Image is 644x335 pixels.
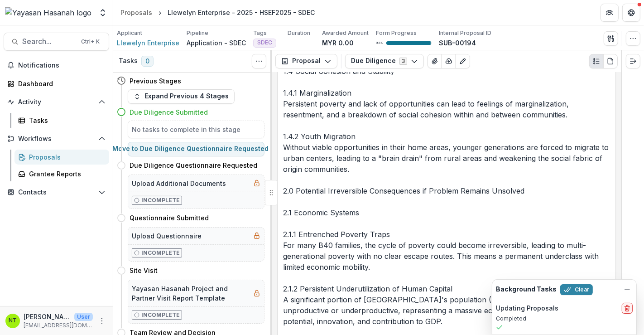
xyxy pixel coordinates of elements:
button: Open entity switcher [96,4,109,22]
button: Plaintext view [589,54,604,68]
p: Incomplete [141,249,180,257]
button: delete [622,303,633,314]
p: Tags [253,29,267,37]
button: Toggle View Cancelled Tasks [252,54,266,68]
p: [EMAIL_ADDRESS][DOMAIN_NAME] [24,321,93,330]
span: Workflows [18,135,95,143]
button: View Attached Files [428,54,442,68]
p: Incomplete [141,196,180,204]
div: Proposals [120,8,152,17]
h2: Background Tasks [496,286,557,293]
button: Edit as form [456,54,470,68]
div: Grantee Reports [29,169,102,179]
div: Proposals [29,152,102,162]
button: Move to Due Diligence Questionnaire Requested [128,142,264,156]
button: PDF view [603,54,618,68]
div: Llewelyn Enterprise - 2025 - HSEF2025 - SDEC [168,8,315,17]
div: Tasks [29,116,102,125]
h4: Due Diligence Questionnaire Requested [130,160,257,170]
p: Awarded Amount [322,29,369,37]
a: Llewelyn Enterprise [117,38,179,48]
h5: Upload Questionnaire [132,231,202,241]
p: Application - SDEC [187,38,246,48]
span: SDEC [257,39,272,46]
p: MYR 0.00 [322,38,354,48]
a: Dashboard [4,76,109,91]
button: Expand Previous 4 Stages [128,89,235,104]
p: Incomplete [141,311,180,319]
h4: Questionnaire Submitted [130,213,209,223]
a: Proposals [14,150,109,165]
h3: Tasks [119,57,138,65]
div: Nur Atiqah binti Adul Taib [9,318,17,324]
button: Dismiss [622,284,633,295]
a: Proposals [117,6,156,19]
button: Open Activity [4,95,109,109]
p: Pipeline [187,29,208,37]
p: [PERSON_NAME] [24,312,71,321]
button: Partners [601,4,619,22]
h5: No tasks to complete in this stage [132,125,260,134]
p: Duration [288,29,310,37]
p: Applicant [117,29,142,37]
p: Form Progress [376,29,417,37]
button: Get Help [622,4,640,22]
span: 0 [141,56,154,67]
p: 98 % [376,40,383,46]
img: Yayasan Hasanah logo [5,7,91,18]
a: Grantee Reports [14,166,109,181]
a: Tasks [14,113,109,128]
span: Search... [22,37,76,46]
h4: Previous Stages [130,76,181,86]
button: Expand right [626,54,640,68]
p: Completed [496,315,633,323]
span: Notifications [18,62,106,69]
span: Contacts [18,189,95,196]
nav: breadcrumb [117,6,318,19]
button: Notifications [4,58,109,73]
div: Ctrl + K [79,37,101,47]
span: Activity [18,98,95,106]
button: More [96,316,107,326]
button: Clear [560,284,593,295]
p: User [74,313,93,321]
h2: Updating Proposals [496,305,558,312]
h4: Site Visit [130,266,158,275]
p: SUB-00194 [439,38,476,48]
h5: Yayasan Hasanah Project and Partner Visit Report Template [132,284,250,303]
p: Internal Proposal ID [439,29,491,37]
h5: Upload Additional Documents [132,179,226,188]
button: Due Diligence3 [345,54,424,68]
h4: Due Diligence Submitted [130,107,208,117]
button: Open Contacts [4,185,109,199]
div: Dashboard [18,79,102,88]
button: Open Workflows [4,131,109,146]
button: Search... [4,33,109,51]
button: Proposal [275,54,337,68]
